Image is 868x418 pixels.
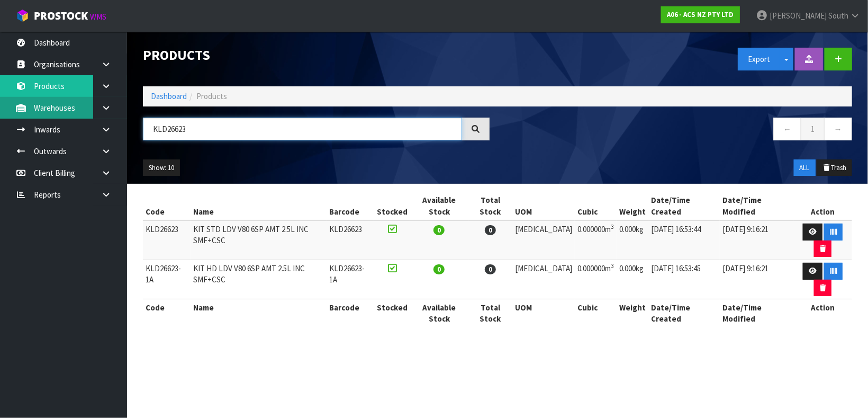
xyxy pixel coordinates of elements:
[433,264,445,274] span: 0
[720,260,793,299] td: [DATE] 9:16:21
[512,299,575,327] th: UOM
[191,192,327,220] th: Name
[143,192,191,220] th: Code
[485,264,496,274] span: 0
[468,299,513,327] th: Total Stock
[505,118,852,144] nav: Page navigation
[794,159,816,176] button: ALL
[617,220,648,260] td: 0.000kg
[575,220,617,260] td: 0.000000m
[16,9,29,22] img: cube-alt.png
[327,220,375,260] td: KLD26623
[611,223,614,230] sup: 3
[143,260,191,299] td: KLD26623-1A
[720,192,793,220] th: Date/Time Modified
[327,260,375,299] td: KLD26623-1A
[667,10,734,19] strong: A06 - ACS NZ PTY LTD
[433,225,445,235] span: 0
[143,220,191,260] td: KLD26623
[648,192,720,220] th: Date/Time Created
[793,299,852,327] th: Action
[191,220,327,260] td: KIT STD LDV V80 6SP AMT 2.5L INC SMF+CSC
[575,299,617,327] th: Cubic
[617,192,648,220] th: Weight
[34,9,88,23] span: ProStock
[143,118,462,140] input: Search products
[410,299,468,327] th: Available Stock
[191,260,327,299] td: KIT HD LDV V80 6SP AMT 2.5L INC SMF+CSC
[410,192,468,220] th: Available Stock
[648,260,720,299] td: [DATE] 16:53:45
[648,299,720,327] th: Date/Time Created
[191,299,327,327] th: Name
[648,220,720,260] td: [DATE] 16:53:44
[512,192,575,220] th: UOM
[374,299,410,327] th: Stocked
[512,260,575,299] td: [MEDICAL_DATA]
[196,91,227,101] span: Products
[90,12,106,22] small: WMS
[828,11,848,21] span: South
[575,260,617,299] td: 0.000000m
[575,192,617,220] th: Cubic
[143,159,180,176] button: Show: 10
[143,48,490,63] h1: Products
[793,192,852,220] th: Action
[617,299,648,327] th: Weight
[770,11,827,21] span: [PERSON_NAME]
[374,192,410,220] th: Stocked
[485,225,496,235] span: 0
[611,262,614,270] sup: 3
[327,192,375,220] th: Barcode
[661,6,740,23] a: A06 - ACS NZ PTY LTD
[773,118,801,140] a: ←
[151,91,187,101] a: Dashboard
[801,118,825,140] a: 1
[327,299,375,327] th: Barcode
[468,192,513,220] th: Total Stock
[738,48,780,70] button: Export
[512,220,575,260] td: [MEDICAL_DATA]
[817,159,852,176] button: Trash
[143,299,191,327] th: Code
[617,260,648,299] td: 0.000kg
[720,299,793,327] th: Date/Time Modified
[720,220,793,260] td: [DATE] 9:16:21
[824,118,852,140] a: →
